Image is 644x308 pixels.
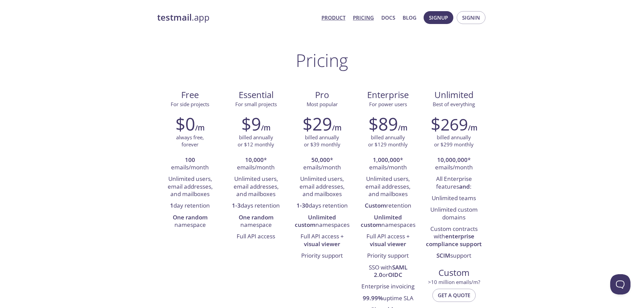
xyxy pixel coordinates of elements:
strong: 1,000,000 [373,156,400,164]
span: 269 [440,113,468,135]
p: always free, forever [176,134,204,148]
li: retention [360,200,416,212]
strong: Unlimited custom [361,213,402,229]
iframe: Help Scout Beacon - Open [610,274,630,294]
h2: $0 [175,114,195,134]
h6: /m [398,122,407,134]
h6: /m [261,122,270,134]
li: uptime SLA [360,293,416,304]
li: * emails/month [228,155,284,174]
strong: 10,000,000 [437,156,468,164]
span: For power users [369,101,407,108]
li: namespace [162,212,218,231]
span: Signup [429,13,448,22]
li: Unlimited teams [426,193,482,204]
li: namespace [228,212,284,231]
a: Blog [403,13,416,22]
p: billed annually or $129 monthly [368,134,408,148]
h2: $ [431,114,468,134]
h2: $29 [303,114,332,134]
li: Enterprise invoicing [360,281,416,292]
span: For small projects [235,101,277,108]
li: Priority support [294,250,350,262]
span: Pro [294,89,350,101]
strong: Unlimited custom [295,213,336,229]
li: Custom contracts with [426,223,482,250]
li: Unlimited users, email addresses, and mailboxes [228,173,284,200]
strong: testmail [157,11,192,23]
li: emails/month [162,155,218,174]
strong: and [459,183,470,190]
li: * emails/month [360,155,416,174]
span: > 10 million emails/m? [428,279,480,285]
span: Essential [229,89,284,101]
h2: $89 [368,114,398,134]
strong: 1-3 [232,202,241,209]
strong: visual viewer [370,240,406,248]
p: billed annually or $12 monthly [238,134,274,148]
strong: Custom [365,202,386,209]
strong: 10,000 [245,156,264,164]
button: Signin [457,11,485,24]
button: Signup [424,11,453,24]
strong: 1-30 [296,202,309,209]
li: Unlimited users, email addresses, and mailboxes [360,173,416,200]
strong: 50,000 [311,156,330,164]
span: Free [163,89,218,101]
li: * emails/month [426,155,482,174]
li: Unlimited custom domains [426,204,482,223]
strong: OIDC [388,271,402,279]
span: Signin [462,13,480,22]
strong: One random [239,213,273,221]
h6: /m [468,122,477,134]
h6: /m [332,122,341,134]
span: Custom [426,267,481,279]
li: Unlimited users, email addresses, and mailboxes [294,173,350,200]
li: namespaces [360,212,416,231]
span: Enterprise [360,89,415,101]
li: namespaces [294,212,350,231]
li: Full API access + [294,231,350,250]
li: day retention [162,200,218,212]
span: Best of everything [433,101,475,108]
p: billed annually or $39 monthly [304,134,340,148]
a: Pricing [353,13,374,22]
strong: One random [173,213,208,221]
li: Priority support [360,250,416,262]
li: Full API access [228,231,284,242]
span: Most popular [307,101,338,108]
li: support [426,250,482,262]
strong: visual viewer [304,240,340,248]
strong: 99.99% [363,294,383,302]
li: SSO with or [360,262,416,281]
li: * emails/month [294,155,350,174]
span: For side projects [171,101,209,108]
a: testmail.app [157,12,316,23]
a: Docs [381,13,395,22]
span: Get a quote [438,291,470,300]
a: Product [321,13,345,22]
li: Full API access + [360,231,416,250]
strong: SCIM [436,252,450,259]
strong: SAML 2.0 [374,263,407,279]
h2: $9 [241,114,261,134]
span: Unlimited [434,89,474,101]
li: All Enterprise features : [426,173,482,193]
p: billed annually or $299 monthly [434,134,474,148]
button: Get a quote [432,289,476,302]
h6: /m [195,122,205,134]
strong: enterprise compliance support [426,232,482,247]
strong: 100 [185,156,195,164]
h1: Pricing [296,50,348,70]
li: days retention [294,200,350,212]
strong: 1 [170,202,173,209]
li: days retention [228,200,284,212]
li: Unlimited users, email addresses, and mailboxes [162,173,218,200]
